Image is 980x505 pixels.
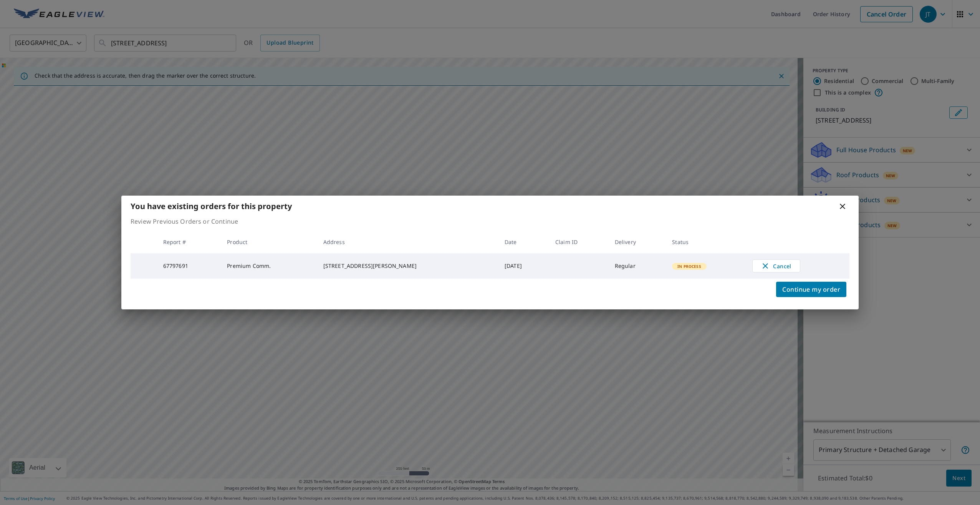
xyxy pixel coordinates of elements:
[221,253,317,279] td: Premium Comm.
[221,231,317,253] th: Product
[760,261,792,271] span: Cancel
[609,231,666,253] th: Delivery
[131,201,292,211] b: You have existing orders for this property
[666,231,746,253] th: Status
[157,253,221,279] td: 67797691
[131,217,849,226] p: Review Previous Orders or Continue
[549,231,609,253] th: Claim ID
[157,231,221,253] th: Report #
[498,231,549,253] th: Date
[782,284,840,295] span: Continue my order
[752,259,800,272] button: Cancel
[673,264,706,269] span: In Process
[776,282,846,297] button: Continue my order
[498,253,549,279] td: [DATE]
[317,231,498,253] th: Address
[609,253,666,279] td: Regular
[323,262,492,270] div: [STREET_ADDRESS][PERSON_NAME]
